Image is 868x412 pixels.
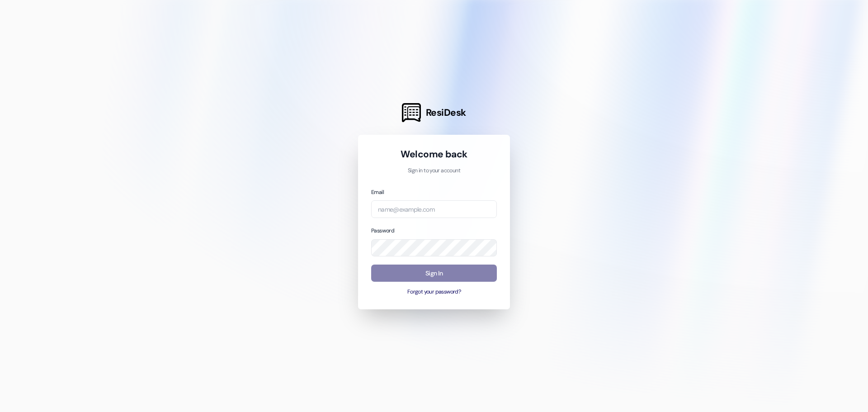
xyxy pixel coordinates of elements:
input: name@example.com [371,200,497,218]
img: ResiDesk Logo [402,103,421,122]
label: Email [371,189,384,196]
button: Forgot your password? [371,288,497,296]
button: Sign In [371,265,497,282]
p: Sign in to your account [371,167,497,175]
h1: Welcome back [371,148,497,161]
span: ResiDesk [426,106,466,119]
label: Password [371,227,394,234]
